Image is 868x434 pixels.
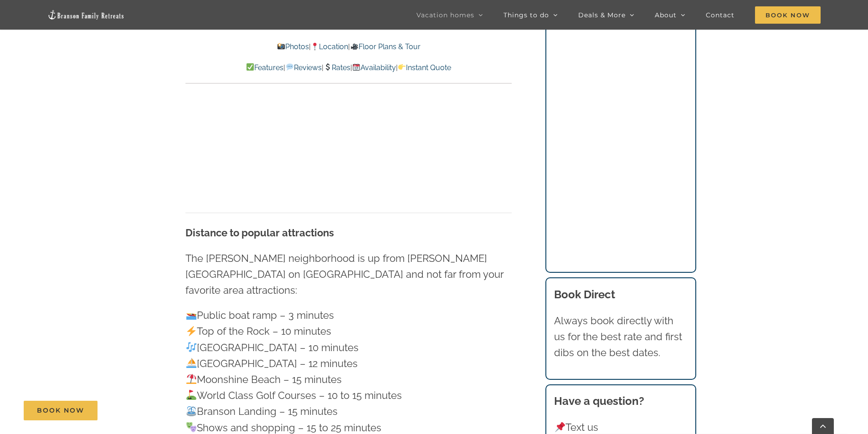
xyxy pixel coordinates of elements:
[755,6,821,24] span: Book Now
[416,12,474,18] span: Vacation homes
[186,342,196,352] img: 🎶
[277,42,309,51] a: Photos
[24,401,98,420] a: Book Now
[351,43,358,50] img: 🎥
[554,288,615,301] b: Book Direct
[186,374,196,384] img: ⛱
[554,313,687,361] p: Always book directly with us for the best rate and first dibs on the best dates.
[311,43,318,50] img: 📍
[186,310,196,320] img: 🚤
[311,42,348,51] a: Location
[186,390,196,400] img: ⛳️
[578,12,626,18] span: Deals & More
[398,63,406,71] img: 👉
[186,358,196,368] img: ⛵️
[398,63,451,72] a: Instant Quote
[503,12,549,18] span: Things to do
[185,29,459,189] iframe: YouTube video player 1
[186,422,196,432] img: 🎭
[324,63,350,72] a: Rates
[324,63,331,71] img: 💲
[37,407,84,414] span: Book Now
[277,43,285,50] img: 📸
[706,12,734,18] span: Contact
[246,63,283,72] a: Features
[285,63,321,72] a: Reviews
[554,394,644,408] strong: Have a question?
[350,42,420,51] a: Floor Plans & Tour
[185,250,512,299] p: The [PERSON_NAME] neighborhood is up from [PERSON_NAME][GEOGRAPHIC_DATA] on [GEOGRAPHIC_DATA] and...
[185,227,334,239] strong: Distance to popular attractions
[353,63,360,71] img: 📆
[352,63,396,72] a: Availability
[247,63,254,71] img: ✅
[186,326,196,336] img: ⚡️
[185,62,512,74] p: | | | |
[286,63,293,71] img: 💬
[47,10,125,20] img: Branson Family Retreats Logo
[555,422,565,432] img: 📌
[655,12,677,18] span: About
[185,41,512,53] p: | |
